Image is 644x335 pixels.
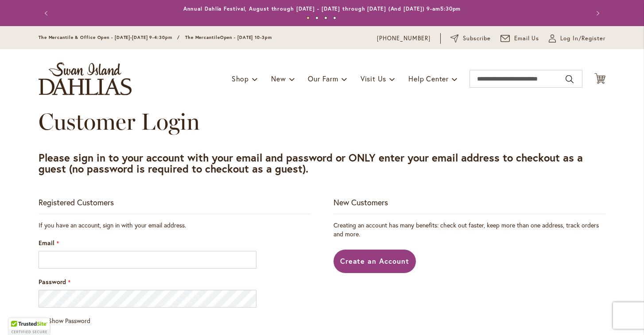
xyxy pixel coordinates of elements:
span: Create an Account [340,256,410,266]
strong: New Customers [334,197,388,208]
strong: Please sign in to your account with your email and password or ONLY enter your email address to c... [39,150,583,176]
a: Create an Account [334,250,416,273]
a: [PHONE_NUMBER] [377,34,431,43]
span: Shop [232,74,249,83]
span: Email Us [514,34,539,43]
span: Password [39,277,66,286]
span: Subscribe [463,34,491,43]
span: The Mercantile & Office Open - [DATE]-[DATE] 9-4:30pm / The Mercantile [39,35,220,40]
span: Email [39,239,54,247]
a: Email Us [500,34,539,43]
div: If you have an account, sign in with your email address. [39,221,310,230]
a: store logo [39,62,132,95]
a: Subscribe [450,34,491,43]
span: Our Farm [308,74,338,83]
button: 1 of 4 [306,16,310,19]
strong: Registered Customers [39,197,114,208]
p: Creating an account has many benefits: check out faster, keep more than one address, track orders... [334,221,605,239]
span: Open - [DATE] 10-3pm [220,35,272,40]
span: Customer Login [39,108,200,135]
button: 4 of 4 [333,16,336,19]
span: Log In/Register [560,34,605,43]
iframe: Launch Accessibility Center [7,304,31,328]
button: 3 of 4 [324,16,327,19]
button: Next [588,4,605,22]
span: New [271,74,286,83]
span: Visit Us [361,74,386,83]
a: Log In/Register [549,34,605,43]
button: Previous [39,4,56,22]
button: 2 of 4 [315,16,318,19]
a: Annual Dahlia Festival, August through [DATE] - [DATE] through [DATE] (And [DATE]) 9-am5:30pm [183,5,461,12]
span: Show Password [48,316,90,325]
span: Help Center [408,74,449,83]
